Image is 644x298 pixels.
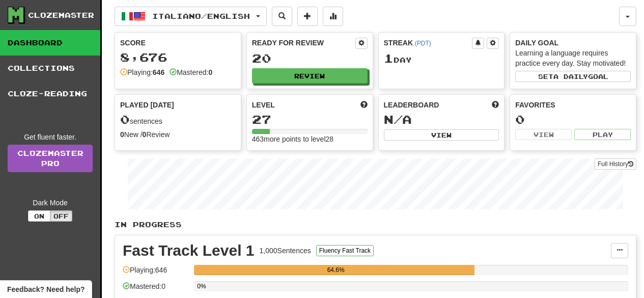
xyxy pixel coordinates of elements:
[8,145,93,172] a: ClozemasterPro
[120,38,236,48] div: Score
[143,130,147,139] strong: 0
[152,12,250,20] span: Italiano / English
[115,7,267,26] button: Italiano/English
[595,158,636,170] button: Full History
[252,100,275,110] span: Level
[515,113,631,126] div: 0
[384,112,412,126] span: N/A
[115,220,636,230] p: In Progress
[316,245,374,256] button: Fluency Fast Track
[123,265,189,282] div: Playing: 646
[28,210,50,222] button: On
[553,73,588,80] span: a daily
[153,68,164,76] strong: 646
[120,67,164,77] div: Playing:
[515,48,631,68] div: Learning a language requires practice every day. Stay motivated!
[120,51,236,64] div: 8,676
[384,52,499,65] div: Day
[360,100,368,110] span: Score more points to level up
[323,7,343,26] button: More stats
[252,113,368,126] div: 27
[120,100,174,110] span: Played [DATE]
[260,246,311,256] div: 1,000 Sentences
[50,210,72,222] button: Off
[272,7,292,26] button: Search sentences
[252,68,368,84] button: Review
[515,100,631,110] div: Favorites
[170,67,212,77] div: Mastered:
[28,10,94,20] div: Clozemaster
[384,129,499,141] button: View
[384,38,472,48] div: Streak
[515,71,631,82] button: Seta dailygoal
[492,100,499,110] span: This week in points, UTC
[120,129,236,140] div: New / Review
[384,100,439,110] span: Leaderboard
[8,198,93,208] div: Dark Mode
[7,284,85,294] span: Open feedback widget
[208,68,212,76] strong: 0
[252,134,368,144] div: 463 more points to level 28
[297,7,318,26] button: Add sentence to collection
[515,129,572,140] button: View
[515,38,631,48] div: Daily Goal
[8,132,93,142] div: Get fluent faster.
[120,130,124,139] strong: 0
[123,281,189,298] div: Mastered: 0
[384,51,394,65] span: 1
[123,243,255,258] div: Fast Track Level 1
[415,40,431,47] a: (PDT)
[120,112,130,126] span: 0
[197,265,474,275] div: 64.6%
[252,52,368,65] div: 20
[574,129,631,140] button: Play
[120,113,236,126] div: sentences
[252,38,355,48] div: Ready for Review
